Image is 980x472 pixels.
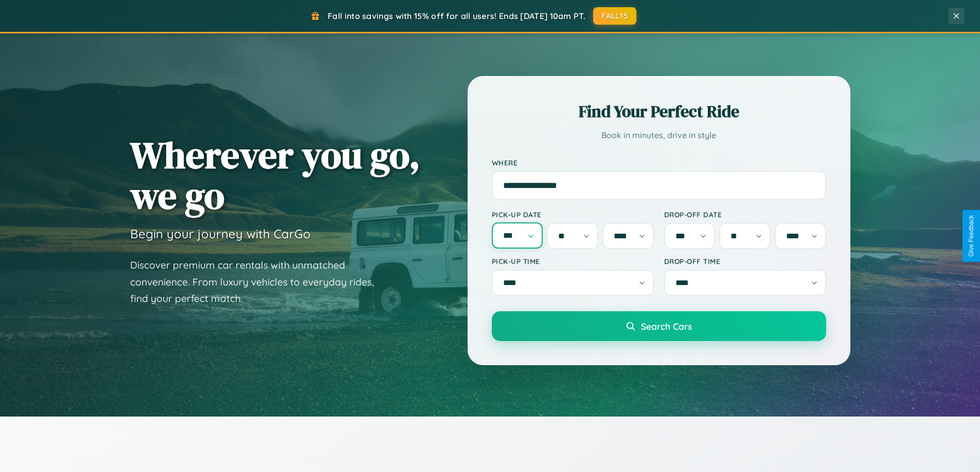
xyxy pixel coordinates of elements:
[641,320,692,332] span: Search Cars
[130,135,420,216] h1: Wherever you go, we go
[492,158,826,167] label: Where
[664,257,826,266] label: Drop-off Time
[130,226,311,241] h3: Begin your journey with CarGo
[664,210,826,219] label: Drop-off Date
[130,257,387,307] p: Discover premium car rentals with unmatched convenience. From luxury vehicles to everyday rides, ...
[492,100,826,123] h2: Find Your Perfect Ride
[593,7,636,25] button: FALL15
[492,257,654,266] label: Pick-up Time
[492,128,826,143] p: Book in minutes, drive in style
[968,215,975,257] div: Give Feedback
[492,210,654,219] label: Pick-up Date
[328,11,585,21] span: Fall into savings with 15% off for all users! Ends [DATE] 10am PT.
[492,311,826,341] button: Search Cars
